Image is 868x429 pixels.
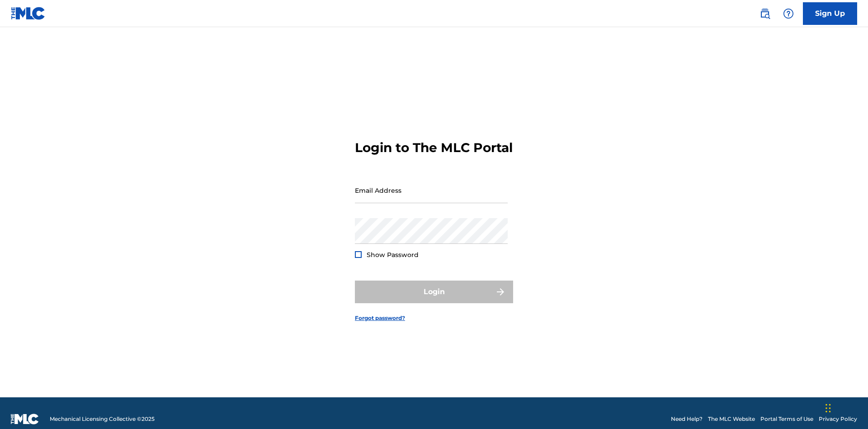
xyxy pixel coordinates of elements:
[826,395,831,422] div: Drag
[355,140,513,156] h3: Login to The MLC Portal
[671,415,703,423] a: Need Help?
[803,2,857,25] a: Sign Up
[760,415,813,423] a: Portal Terms of Use
[11,414,39,424] img: logo
[823,386,868,429] iframe: Chat Widget
[759,8,770,19] img: search
[779,5,797,23] div: Help
[11,7,46,20] img: MLC Logo
[708,415,755,423] a: The MLC Website
[50,415,155,423] span: Mechanical Licensing Collective © 2025
[367,251,419,259] span: Show Password
[819,415,857,423] a: Privacy Policy
[783,8,794,19] img: help
[355,314,405,322] a: Forgot password?
[756,5,774,23] a: Public Search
